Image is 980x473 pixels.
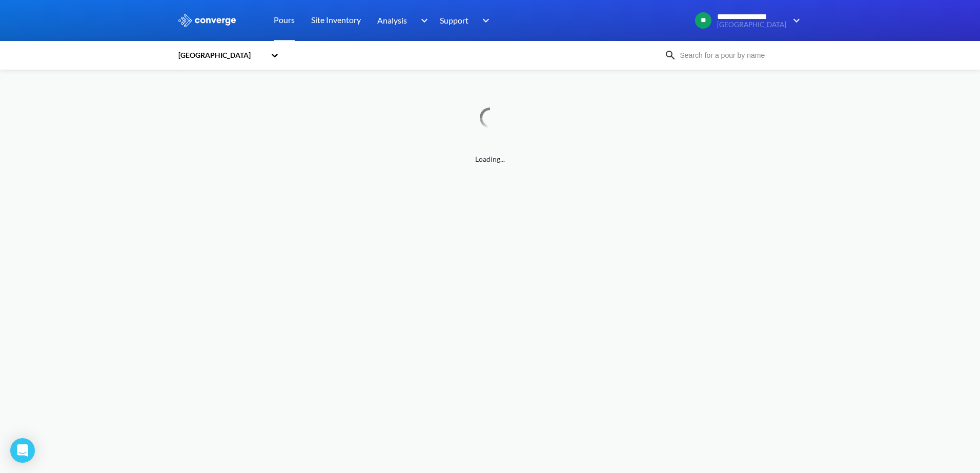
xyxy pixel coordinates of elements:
[10,438,35,463] div: Open Intercom Messenger
[177,50,266,61] div: [GEOGRAPHIC_DATA]
[786,14,803,27] img: downArrow.svg
[414,14,431,27] img: downArrow.svg
[677,50,801,61] input: Search for a pour by name
[177,154,803,165] span: Loading...
[476,14,492,27] img: downArrow.svg
[717,21,786,29] span: [GEOGRAPHIC_DATA]
[177,14,237,27] img: logo_ewhite.svg
[377,14,407,27] span: Analysis
[664,49,677,61] img: icon-search.svg
[440,14,468,27] span: Support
